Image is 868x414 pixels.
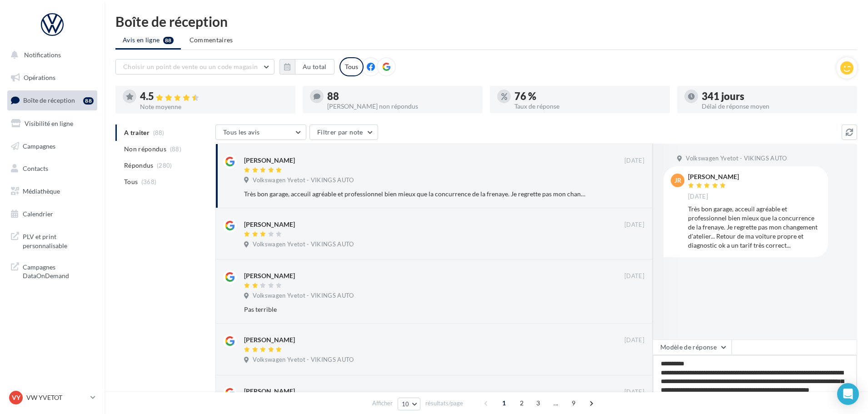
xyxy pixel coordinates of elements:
[170,145,181,153] span: (88)
[12,393,20,402] span: VY
[244,190,585,199] div: Très bon garage, acceuil agréable et professionnel bien mieux que la concurrence de la frenaye. J...
[5,114,99,133] a: Visibilité en ligne
[5,227,99,254] a: PLV et print personnalisable
[23,96,75,104] span: Boîte de réception
[141,178,157,185] span: (368)
[83,97,94,105] div: 88
[253,356,354,364] span: Volkswagen Yvetot - VIKINGS AUTO
[688,174,739,180] div: [PERSON_NAME]
[26,393,87,402] p: VW YVETOT
[25,120,73,127] span: Visibilité en ligne
[624,157,644,165] span: [DATE]
[5,137,99,156] a: Campagnes
[157,162,172,169] span: (280)
[531,396,545,410] span: 3
[688,205,821,250] div: Très bon garage, acceuil agréable et professionnel bien mieux que la concurrence de la frenaye. J...
[5,159,99,178] a: Contacts
[23,210,53,218] span: Calendrier
[115,59,274,75] button: Choisir un point de vente ou un code magasin
[624,336,644,344] span: [DATE]
[24,51,61,59] span: Notifications
[244,220,295,229] div: [PERSON_NAME]
[497,396,511,410] span: 1
[339,57,364,76] div: Tous
[23,187,60,195] span: Médiathèque
[5,182,99,201] a: Médiathèque
[279,59,334,75] button: Au total
[23,230,94,250] span: PLV et print personnalisable
[295,59,334,75] button: Au total
[425,399,463,408] span: résultats/page
[253,292,354,300] span: Volkswagen Yvetot - VIKINGS AUTO
[123,63,258,70] span: Choisir un point de vente ou un code magasin
[223,128,260,136] span: Tous les avis
[124,177,138,186] span: Tous
[837,383,859,405] div: Open Intercom Messenger
[23,142,55,150] span: Campagnes
[7,389,97,406] a: VY VW YVETOT
[514,396,529,410] span: 2
[372,399,393,408] span: Afficher
[688,193,708,201] span: [DATE]
[549,396,563,410] span: ...
[327,103,475,110] div: [PERSON_NAME] non répondus
[624,221,644,229] span: [DATE]
[327,91,475,101] div: 88
[253,176,354,185] span: Volkswagen Yvetot - VIKINGS AUTO
[402,400,409,408] span: 10
[5,257,99,284] a: Campagnes DataOnDemand
[253,240,354,249] span: Volkswagen Yvetot - VIKINGS AUTO
[566,396,581,410] span: 9
[624,388,644,396] span: [DATE]
[653,339,732,355] button: Modèle de réponse
[23,165,48,172] span: Contacts
[124,161,154,170] span: Répondus
[624,272,644,280] span: [DATE]
[244,305,585,314] div: Pas terrible
[124,145,166,154] span: Non répondus
[702,91,850,101] div: 341 jours
[140,91,288,102] div: 4.5
[514,91,663,101] div: 76 %
[398,398,421,410] button: 10
[5,45,95,65] button: Notifications
[244,387,295,396] div: [PERSON_NAME]
[5,205,99,224] a: Calendrier
[674,176,681,185] span: JR
[23,261,94,280] span: Campagnes DataOnDemand
[686,155,787,163] span: Volkswagen Yvetot - VIKINGS AUTO
[244,335,295,344] div: [PERSON_NAME]
[115,15,857,28] div: Boîte de réception
[215,125,306,140] button: Tous les avis
[5,68,99,87] a: Opérations
[309,125,378,140] button: Filtrer par note
[190,35,233,45] span: Commentaires
[5,90,99,110] a: Boîte de réception88
[244,271,295,280] div: [PERSON_NAME]
[244,156,295,165] div: [PERSON_NAME]
[702,103,850,110] div: Délai de réponse moyen
[514,103,663,110] div: Taux de réponse
[24,74,55,81] span: Opérations
[140,104,288,110] div: Note moyenne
